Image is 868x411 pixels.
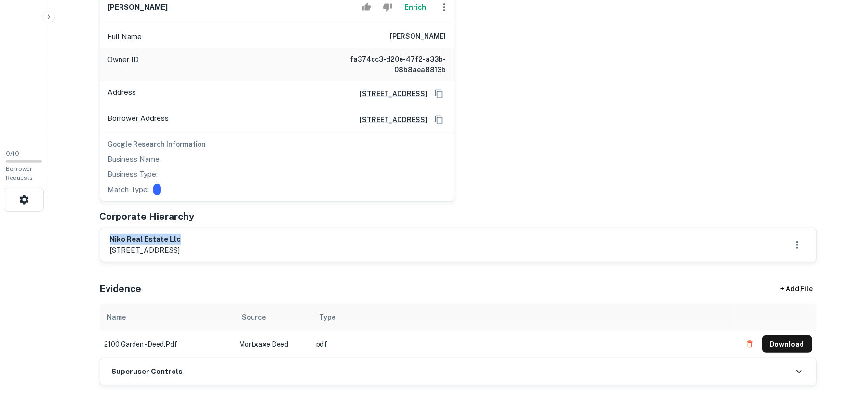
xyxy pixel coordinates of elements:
button: Download [762,335,812,353]
div: scrollable content [100,304,817,358]
h6: [PERSON_NAME] [390,31,446,42]
div: Source [242,311,266,323]
span: 0 / 10 [6,150,19,157]
button: Delete file [741,336,759,352]
td: 2100 garden - deed.pdf [100,331,235,358]
h5: Corporate Hierarchy [100,209,195,224]
td: Mortgage Deed [235,331,312,358]
button: Copy Address [432,87,446,101]
iframe: Chat Widget [820,334,868,380]
button: Copy Address [432,113,446,127]
p: Full Name [108,31,142,42]
p: [STREET_ADDRESS] [110,244,181,256]
th: Name [100,304,235,331]
div: Type [320,311,336,323]
div: Name [107,311,126,323]
p: Business Type: [108,168,158,180]
td: pdf [312,331,736,358]
div: + Add File [763,281,830,298]
a: [STREET_ADDRESS] [352,89,428,99]
p: Address [108,87,136,101]
span: Borrower Requests [6,166,33,181]
p: Match Type: [108,184,149,195]
th: Type [312,304,736,331]
a: [STREET_ADDRESS] [352,115,428,125]
th: Source [235,304,312,331]
p: Owner ID [108,54,139,75]
p: Business Name: [108,154,161,165]
h5: Evidence [100,282,142,296]
h6: [PERSON_NAME] [108,2,168,13]
p: Borrower Address [108,113,169,127]
h6: Google Research Information [108,139,446,150]
h6: Superuser Controls [112,366,183,377]
h6: niko real estate llc [110,234,181,245]
h6: fa374cc3-d20e-47f2-a33b-08b8aea8813b [331,54,446,75]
